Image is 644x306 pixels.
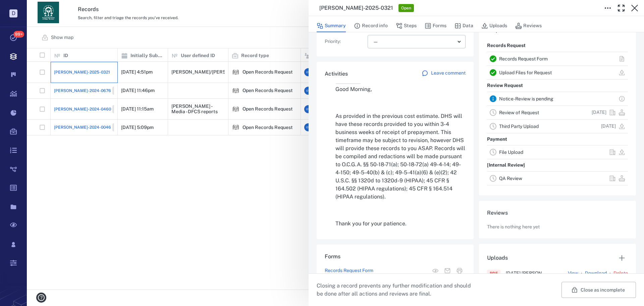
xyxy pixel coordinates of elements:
button: Steps [396,19,417,32]
div: ReviewsThere is nothing here yet [479,201,636,244]
button: Mail form [441,265,453,277]
button: Summary [317,19,346,32]
button: Print form [453,265,466,277]
button: Uploads [481,19,507,32]
button: View form in the step [429,265,441,277]
button: Delete [613,270,628,277]
p: · [608,269,612,277]
span: [DATE] [PERSON_NAME] - Invoice .pdf [506,271,568,275]
button: View [568,270,578,277]
a: Notice-Review is pending [499,96,553,101]
a: Third Party Upload [499,124,539,129]
div: — [373,38,455,46]
p: Closing a record prevents any further modification and should be done after all actions and revie... [317,282,476,298]
p: Records Request [487,40,526,52]
h6: Uploads [487,254,508,262]
a: File Upload [499,149,523,155]
button: Close as incomplete [561,282,636,298]
div: PDF [490,270,498,276]
p: There is nothing here yet [487,224,540,230]
h6: Activities [325,70,348,78]
p: Priority : [325,38,365,45]
button: Toggle Fullscreen [614,1,628,15]
p: · [580,269,584,277]
p: Thank you for your patience. [335,220,466,228]
p: [DATE] [592,109,606,116]
p: Payment [487,133,507,145]
button: Reviews [515,19,542,32]
a: QA Review [499,176,522,181]
p: D [9,9,17,17]
p: [DATE] [601,123,616,130]
span: 99+ [13,31,24,38]
span: Help [15,5,29,11]
h6: Forms [325,253,466,261]
a: Upload Files for Request [499,70,552,75]
a: Leave comment [422,70,466,78]
p: As provided in the previous cost estimate. DHS will have these records provided to you within 3-4... [335,112,466,201]
div: StepsRecords RequestRecords Request FormUpload Files for RequestReview RequestNotice-Review is pe... [479,18,636,201]
h3: [PERSON_NAME]-2025-0321 [319,4,393,12]
p: Good Morning, [335,85,466,93]
a: Download [585,270,607,277]
span: Open [400,5,413,11]
p: Leave comment [431,70,466,77]
div: ActivitiesLeave commentGood Morning, As provided in the previous cost estimate. DHS will have the... [317,62,474,245]
button: Data [454,19,473,32]
button: Record info [354,19,388,32]
a: Review of Request [499,110,539,115]
p: Record Delivery [487,185,523,198]
a: Records Request Form [325,267,373,274]
a: Records Request Form [499,56,548,61]
p: [Internal Review] [487,159,525,171]
p: Review Request [487,80,523,92]
div: FormsRecords Request FormView form in the stepMail formPrint form [317,245,474,292]
h6: Reviews [487,209,628,217]
button: Toggle to Edit Boxes [601,1,614,15]
button: Close [628,1,641,15]
button: Forms [425,19,446,32]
